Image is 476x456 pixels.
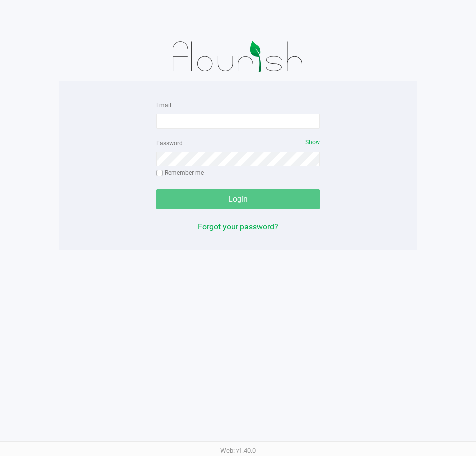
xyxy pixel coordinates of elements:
[156,139,183,148] label: Password
[156,101,171,110] label: Email
[198,221,278,233] button: Forgot your password?
[156,170,163,177] input: Remember me
[156,168,204,177] label: Remember me
[305,139,320,146] span: Show
[220,447,256,454] span: Web: v1.40.0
